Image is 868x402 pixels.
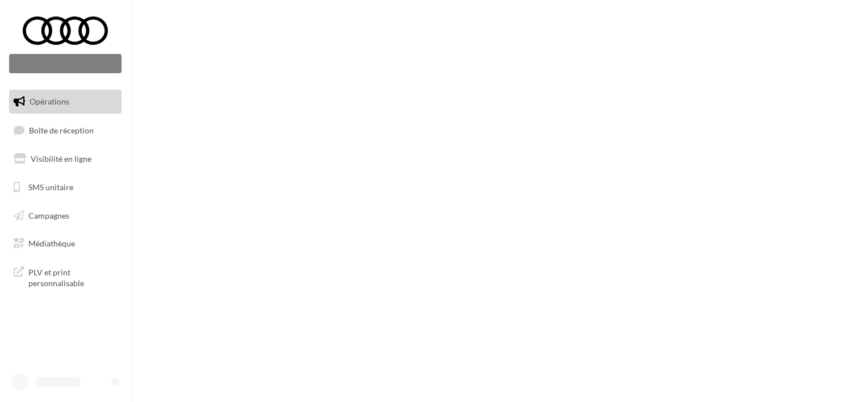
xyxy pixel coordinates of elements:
a: PLV et print personnalisable [7,260,124,294]
a: Campagnes [7,204,124,228]
span: Boîte de réception [29,125,94,135]
span: SMS unitaire [28,182,73,192]
a: Visibilité en ligne [7,147,124,171]
a: Boîte de réception [7,118,124,143]
a: Opérations [7,90,124,114]
div: Nouvelle campagne [9,54,122,73]
span: Médiathèque [28,238,75,248]
a: SMS unitaire [7,175,124,199]
span: PLV et print personnalisable [28,265,117,289]
span: Visibilité en ligne [31,154,91,164]
span: Opérations [30,97,69,106]
a: Médiathèque [7,232,124,256]
span: Campagnes [28,210,69,220]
